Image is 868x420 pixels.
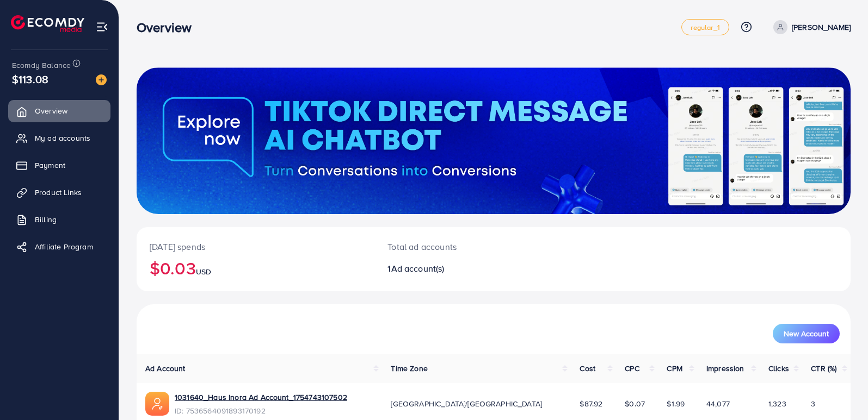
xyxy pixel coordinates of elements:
h2: 1 [387,264,540,274]
span: Billing [35,214,57,225]
span: regular_1 [691,24,719,31]
span: [GEOGRAPHIC_DATA]/[GEOGRAPHIC_DATA] [391,398,542,409]
span: CPC [625,363,639,374]
span: Ad Account [145,363,186,374]
p: Total ad accounts [387,240,540,253]
a: [PERSON_NAME] [769,20,851,34]
span: ID: 7536564091893170192 [175,405,347,416]
span: Payment [35,160,65,171]
iframe: Chat [630,46,860,412]
span: Cost [580,363,595,374]
span: $113.08 [10,66,50,93]
h2: $0.03 [150,258,361,278]
span: Ad account(s) [391,262,445,274]
span: Affiliate Program [35,241,93,252]
a: Payment [8,154,110,176]
span: Product Links [35,187,82,198]
p: [PERSON_NAME] [792,21,851,34]
a: Affiliate Program [8,236,110,258]
p: [DATE] spends [150,240,361,253]
a: My ad accounts [8,127,110,149]
span: Overview [35,105,67,116]
span: Ecomdy Balance [12,60,71,71]
span: Time Zone [391,363,427,374]
span: $0.07 [625,398,645,409]
span: My ad accounts [35,133,90,143]
a: regular_1 [681,19,729,35]
img: logo [11,15,84,32]
h3: Overview [137,20,200,35]
a: Billing [8,209,110,230]
a: Overview [8,100,110,122]
span: USD [196,266,211,277]
a: Product Links [8,181,110,203]
img: menu [96,21,108,33]
img: image [96,74,107,85]
span: $87.92 [580,398,602,409]
img: ic-ads-acc.e4c84228.svg [145,392,169,416]
a: 1031640_Haus Inora Ad Account_1754743107502 [175,392,347,403]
